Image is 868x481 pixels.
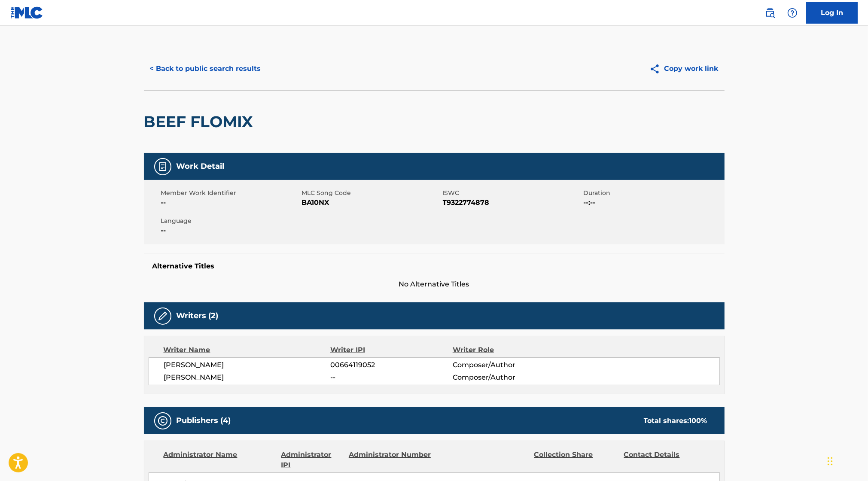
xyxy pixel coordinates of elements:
div: Writer Role [453,345,564,355]
div: Collection Share [534,450,617,470]
img: help [787,8,798,18]
h5: Work Detail [177,161,225,171]
a: Public Search [761,4,779,21]
a: Log In [806,2,858,24]
span: 00664119052 [330,360,452,370]
h5: Writers (2) [177,311,219,321]
span: --:-- [584,198,722,208]
img: Copy work link [649,64,664,74]
span: Language [161,216,300,225]
span: No Alternative Titles [144,279,725,289]
div: Administrator IPI [281,450,342,470]
span: BA10NX [302,198,441,208]
div: Drag [828,448,833,474]
h5: Alternative Titles [152,262,716,271]
span: Member Work Identifier [161,189,300,198]
img: MLC Logo [10,6,43,19]
span: Composer/Author [453,372,564,383]
div: Writer IPI [330,345,453,355]
div: Administrator Number [349,450,432,470]
button: Copy work link [643,58,725,79]
span: ISWC [443,189,582,198]
button: < Back to public search results [144,58,267,79]
span: T9322774878 [443,198,582,208]
img: Work Detail [158,161,168,172]
img: Writers [158,311,168,321]
span: -- [161,225,300,236]
span: [PERSON_NAME] [164,360,331,370]
span: -- [330,372,452,383]
div: Writer Name [164,345,331,355]
span: Composer/Author [453,360,564,370]
img: Publishers [158,416,168,426]
span: [PERSON_NAME] [164,372,331,383]
div: Help [784,4,801,21]
h2: BEEF FLOMIX [144,112,258,131]
div: Total shares: [644,416,707,426]
div: Administrator Name [164,450,275,470]
span: MLC Song Code [302,189,441,198]
span: -- [161,198,300,208]
iframe: Chat Widget [825,440,868,481]
div: Contact Details [624,450,707,470]
span: 100 % [689,417,707,425]
span: Duration [584,189,722,198]
img: search [765,8,775,18]
h5: Publishers (4) [177,416,231,426]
